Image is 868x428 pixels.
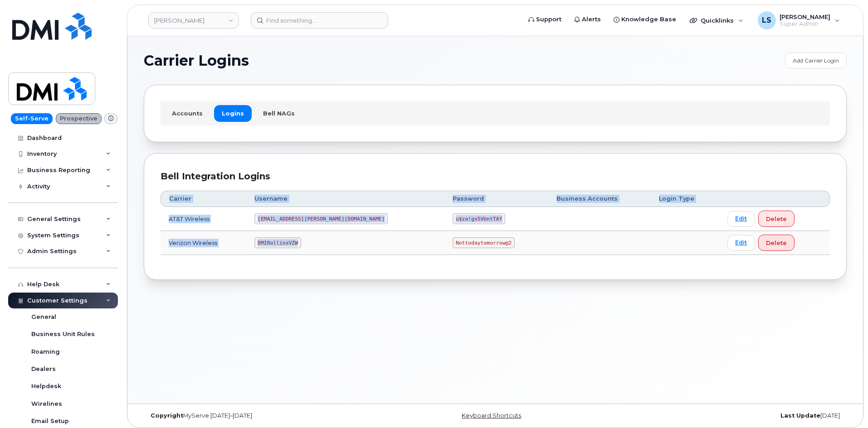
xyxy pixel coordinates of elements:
[161,207,246,231] td: AT&T Wireless
[444,191,548,207] th: Password
[766,239,787,247] span: Delete
[453,237,514,248] code: Nottodaytomorrow@2
[214,105,252,121] a: Logins
[727,235,755,251] a: Edit
[462,412,521,419] a: Keyboard Shortcuts
[651,191,719,207] th: Login Type
[727,211,755,227] a: Edit
[246,191,444,207] th: Username
[785,53,847,68] a: Add Carrier Login
[255,105,302,121] a: Bell NAGs
[161,191,246,207] th: Carrier
[766,215,787,223] span: Delete
[254,213,388,224] code: [EMAIL_ADDRESS][PERSON_NAME][DOMAIN_NAME]
[758,235,795,251] button: Delete
[780,412,820,419] strong: Last Update
[254,237,301,248] code: DMIRollinsVZW
[453,213,505,224] code: u$za!gx5VbntTAf
[151,412,183,419] strong: Copyright
[144,54,249,67] span: Carrier Logins
[164,105,210,121] a: Accounts
[161,170,830,183] div: Bell Integration Logins
[758,211,795,227] button: Delete
[612,412,847,419] div: [DATE]
[144,412,378,419] div: MyServe [DATE]–[DATE]
[161,231,246,255] td: Verizon Wireless
[548,191,651,207] th: Business Accounts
